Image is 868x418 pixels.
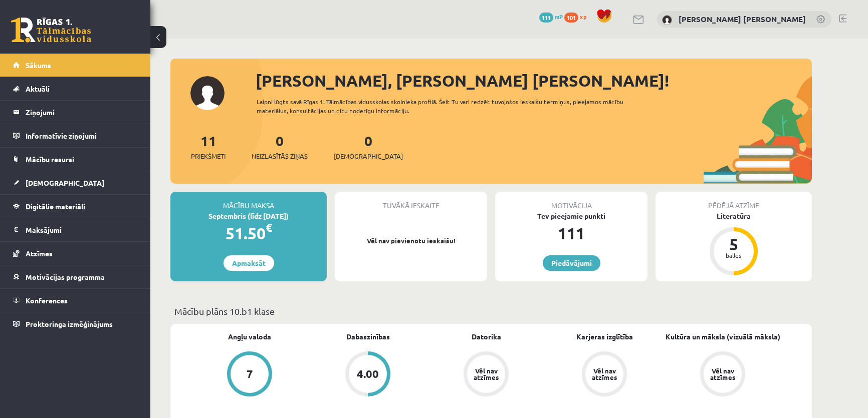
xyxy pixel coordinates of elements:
a: Informatīvie ziņojumi [13,124,138,147]
legend: Ziņojumi [26,101,138,124]
div: [PERSON_NAME], [PERSON_NAME] [PERSON_NAME]! [256,69,812,93]
div: 111 [495,221,647,245]
a: 0[DEMOGRAPHIC_DATA] [334,132,403,161]
a: Vēl nav atzīmes [664,351,782,398]
a: 4.00 [309,351,427,398]
span: Motivācijas programma [26,272,105,281]
span: Mācību resursi [26,155,74,164]
span: Aktuāli [26,84,50,93]
div: balles [719,252,749,258]
div: Tuvākā ieskaite [335,192,487,211]
a: Proktoringa izmēģinājums [13,312,138,335]
span: Proktoringa izmēģinājums [26,319,113,328]
span: Priekšmeti [191,151,226,161]
span: Sākums [26,61,51,70]
a: Literatūra 5 balles [656,211,812,277]
a: Mācību resursi [13,148,138,171]
div: 7 [247,368,253,379]
span: 101 [564,13,578,23]
span: 111 [539,13,553,23]
a: Karjeras izglītība [576,331,633,342]
a: Vēl nav atzīmes [545,351,664,398]
div: 51.50 [170,221,327,245]
a: 101 xp [564,13,591,21]
legend: Informatīvie ziņojumi [26,124,138,147]
div: Laipni lūgts savā Rīgas 1. Tālmācības vidusskolas skolnieka profilā. Šeit Tu vari redzēt tuvojošo... [257,97,641,115]
a: [DEMOGRAPHIC_DATA] [13,171,138,194]
a: Konferences [13,289,138,312]
div: Tev pieejamie punkti [495,211,647,221]
div: Pēdējā atzīme [656,192,812,211]
span: mP [555,13,563,21]
span: xp [580,13,586,21]
span: [DEMOGRAPHIC_DATA] [334,151,403,161]
p: Mācību plāns 10.b1 klase [174,304,808,318]
span: € [266,220,272,235]
span: Atzīmes [26,249,53,258]
a: Dabaszinības [346,331,390,342]
a: Atzīmes [13,242,138,265]
img: Frančesko Pio Bevilakva [662,15,672,25]
a: Vēl nav atzīmes [427,351,545,398]
p: Vēl nav pievienotu ieskaišu! [340,236,482,246]
a: 7 [190,351,309,398]
div: Motivācija [495,192,647,211]
a: 0Neizlasītās ziņas [252,132,308,161]
a: 11Priekšmeti [191,132,226,161]
a: Rīgas 1. Tālmācības vidusskola [11,18,91,43]
div: Vēl nav atzīmes [709,367,737,380]
a: Datorika [472,331,501,342]
a: Sākums [13,54,138,77]
span: [DEMOGRAPHIC_DATA] [26,178,104,187]
a: 111 mP [539,13,563,21]
div: Mācību maksa [170,192,327,211]
span: Digitālie materiāli [26,202,85,211]
a: Aktuāli [13,77,138,100]
a: [PERSON_NAME] [PERSON_NAME] [679,14,806,24]
legend: Maksājumi [26,218,138,241]
div: 5 [719,236,749,252]
div: Vēl nav atzīmes [472,367,500,380]
a: Piedāvājumi [543,255,600,271]
div: Literatūra [656,211,812,221]
a: Digitālie materiāli [13,195,138,218]
span: Neizlasītās ziņas [252,151,308,161]
div: Vēl nav atzīmes [590,367,618,380]
a: Maksājumi [13,218,138,241]
a: Ziņojumi [13,101,138,124]
a: Kultūra un māksla (vizuālā māksla) [666,331,780,342]
a: Apmaksāt [224,255,274,271]
span: Konferences [26,296,68,305]
a: Motivācijas programma [13,265,138,288]
a: Angļu valoda [228,331,271,342]
div: Septembris (līdz [DATE]) [170,211,327,221]
div: 4.00 [357,368,379,379]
